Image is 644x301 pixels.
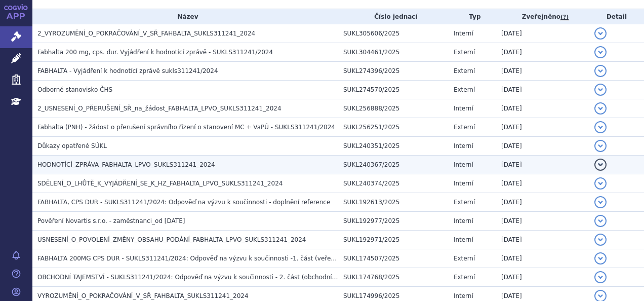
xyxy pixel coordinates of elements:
[37,161,215,168] span: HODNOTÍCÍ_ZPRÁVA_FABHALTA_LPVO_SUKLS311241_2024
[37,217,185,224] span: Pověření Novartis s.r.o. - zaměstnanci_od 12.03.2025
[496,174,589,193] td: [DATE]
[454,274,475,281] span: Externí
[594,27,607,40] button: detail
[594,159,607,171] button: detail
[454,124,475,131] span: Externí
[32,9,338,24] th: Název
[454,255,475,262] span: Externí
[338,268,449,287] td: SUKL174768/2025
[594,177,607,190] button: detail
[338,9,449,24] th: Číslo jednací
[496,231,589,249] td: [DATE]
[594,252,607,265] button: detail
[37,199,330,206] span: FABHALTA, CPS DUR - SUKLS311241/2024: Odpověď na výzvu k součinnosti - doplnění reference
[594,234,607,246] button: detail
[37,274,365,281] span: OBCHODNÍ TAJEMSTVÍ - SUKLS311241/2024: Odpověď na výzvu k součinnosti - 2. část (obchodní tajemství)
[594,84,607,96] button: detail
[449,9,496,24] th: Typ
[560,14,569,21] abbr: (?)
[338,193,449,212] td: SUKL192613/2025
[338,81,449,99] td: SUKL274570/2025
[454,86,475,93] span: Externí
[338,137,449,156] td: SUKL240351/2025
[496,99,589,118] td: [DATE]
[338,249,449,268] td: SUKL174507/2025
[37,105,281,112] span: 2_USNESENÍ_O_PŘERUŠENÍ_SŘ_na_žádost_FABHALTA_LPVO_SUKLS311241_2024
[454,292,473,299] span: Interní
[496,9,589,24] th: Zveřejněno
[496,24,589,43] td: [DATE]
[496,81,589,99] td: [DATE]
[338,231,449,249] td: SUKL192971/2025
[37,292,249,299] span: VYROZUMĚNÍ_O_POKRAČOVÁNÍ_V_SŘ_FAHBALTA_SUKLS311241_2024
[454,105,473,112] span: Interní
[496,193,589,212] td: [DATE]
[37,180,283,187] span: SDĚLENÍ_O_LHŮTĚ_K_VYJÁDŘENÍ_SE_K_HZ_FABHALTA_LPVO_SUKLS311241_2024
[496,118,589,137] td: [DATE]
[454,30,473,37] span: Interní
[37,30,255,37] span: 2_VYROZUMĚNÍ_O_POKRAČOVÁNÍ_V_SŘ_FAHBALTA_SUKLS311241_2024
[37,124,335,131] span: Fabhalta (PNH) - žádost o přerušení správního řízení o stanovení MC + VaPÚ - SUKLS311241/2024
[496,249,589,268] td: [DATE]
[594,121,607,133] button: detail
[338,62,449,81] td: SUKL274396/2025
[454,180,473,187] span: Interní
[454,236,473,243] span: Interní
[37,255,342,262] span: FABHALTA 200MG CPS DUR - SUKLS311241/2024: Odpověď na výzvu k součinnosti -1. část (veřejná)
[454,161,473,168] span: Interní
[594,196,607,208] button: detail
[454,142,473,149] span: Interní
[496,268,589,287] td: [DATE]
[594,215,607,227] button: detail
[454,199,475,206] span: Externí
[338,212,449,231] td: SUKL192977/2025
[496,137,589,156] td: [DATE]
[496,212,589,231] td: [DATE]
[338,118,449,137] td: SUKL256251/2025
[338,174,449,193] td: SUKL240374/2025
[594,46,607,58] button: detail
[37,49,273,56] span: Fabhalta 200 mg, cps. dur. Vyjádření k hodnotící zprávě - SUKLS311241/2024
[37,236,306,243] span: USNESENÍ_O_POVOLENÍ_ZMĚNY_OBSAHU_PODÁNÍ_FABHALTA_LPVO_SUKLS311241_2024
[496,43,589,62] td: [DATE]
[594,102,607,115] button: detail
[338,43,449,62] td: SUKL304461/2025
[454,49,475,56] span: Externí
[37,86,112,93] span: Odborné stanovisko ČHS
[496,62,589,81] td: [DATE]
[594,271,607,283] button: detail
[594,140,607,152] button: detail
[338,24,449,43] td: SUKL305606/2025
[37,142,107,149] span: Důkazy opatřené SÚKL
[589,9,644,24] th: Detail
[338,156,449,174] td: SUKL240367/2025
[338,99,449,118] td: SUKL256888/2025
[454,67,475,74] span: Externí
[594,65,607,77] button: detail
[37,67,218,74] span: FABHALTA - Vyjádření k hodnotící zprávě sukls311241/2024
[496,156,589,174] td: [DATE]
[454,217,473,224] span: Interní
